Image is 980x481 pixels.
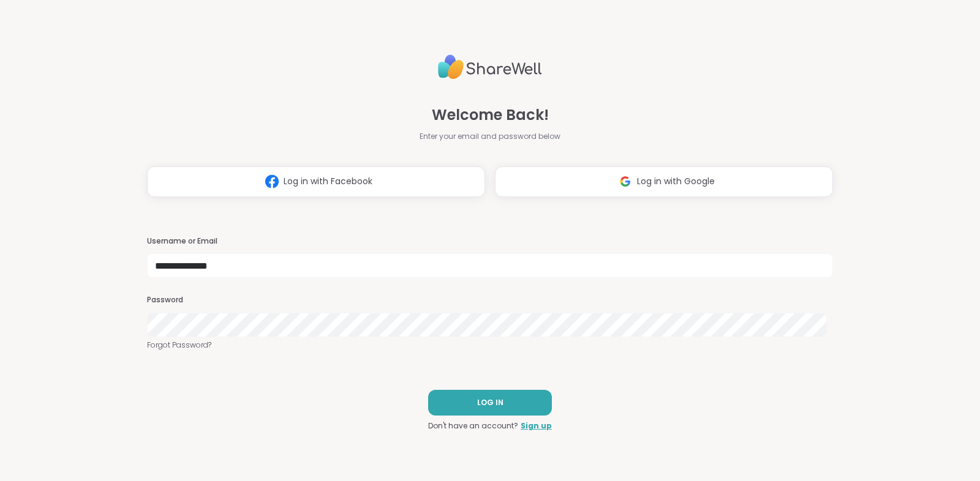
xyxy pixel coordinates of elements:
[477,397,503,408] span: LOG IN
[432,104,549,126] span: Welcome Back!
[284,175,372,188] span: Log in with Facebook
[637,175,715,188] span: Log in with Google
[260,170,284,193] img: ShareWell Logomark
[428,420,518,431] span: Don't have an account?
[147,340,833,351] a: Forgot Password?
[147,166,485,197] button: Log in with Facebook
[438,50,542,84] img: ShareWell Logo
[614,170,637,193] img: ShareWell Logomark
[521,420,552,431] a: Sign up
[420,131,560,142] span: Enter your email and password below
[147,236,833,247] h3: Username or Email
[428,390,552,416] button: LOG IN
[495,166,833,197] button: Log in with Google
[147,295,833,305] h3: Password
